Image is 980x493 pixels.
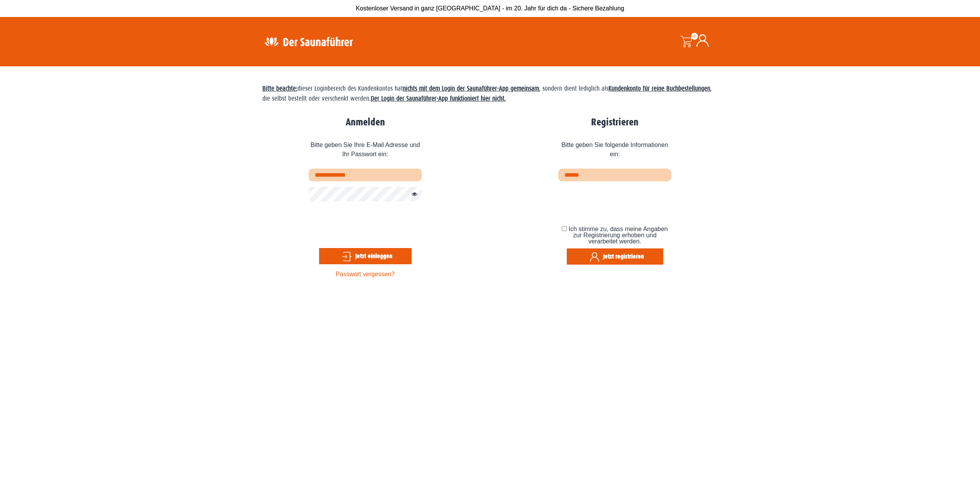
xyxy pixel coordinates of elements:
strong: Kundenkonto für reine Buchbestellungen [608,85,710,92]
button: Jetzt einloggen [319,248,412,264]
span: Kostenloser Versand in ganz [GEOGRAPHIC_DATA] - im 20. Jahr für dich da - Sichere Bezahlung [356,5,624,12]
strong: Der Login der Saunaführer-App funktioniert hier nicht. [371,95,506,102]
span: dieser Loginbereich des Kundenkontos hat , sondern dient lediglich als , die selbst bestellt oder... [262,85,712,102]
h2: Registrieren [558,116,671,128]
iframe: reCAPTCHA [309,207,426,237]
button: Passwort anzeigen [407,190,417,199]
span: Bitte geben Sie folgende Informationen ein: [558,135,671,169]
span: Bitte geben Sie Ihre E-Mail Adresse und Ihr Passwort ein: [309,135,422,169]
span: 0 [691,33,698,40]
iframe: reCAPTCHA [558,187,676,217]
strong: nichts mit dem Login der Saunaführer-App gemeinsam [403,85,539,92]
span: Ich stimme zu, dass meine Angaben zur Registrierung erhoben und verarbeitet werden. [569,226,668,245]
input: Ich stimme zu, dass meine Angaben zur Registrierung erhoben und verarbeitet werden. [562,226,567,231]
h2: Anmelden [309,116,422,128]
button: Jetzt registrieren [567,248,663,265]
span: Bitte beachte: [262,85,297,92]
a: Passwort vergessen? [336,271,395,277]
